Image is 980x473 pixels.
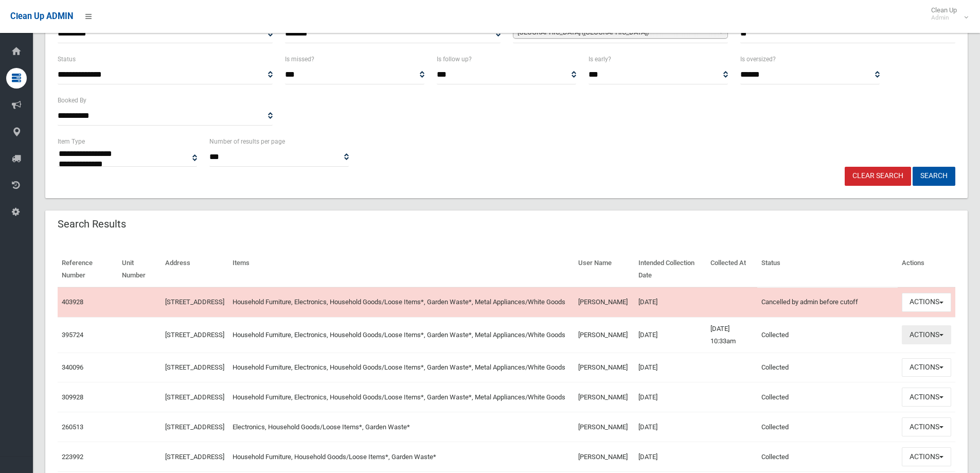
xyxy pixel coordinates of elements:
span: Clean Up [926,6,967,22]
th: Address [161,252,228,287]
th: Items [228,252,575,287]
td: [PERSON_NAME] [574,412,634,442]
label: Booked By [58,95,86,106]
button: Actions [902,447,951,466]
th: Status [757,252,898,287]
th: Unit Number [118,252,161,287]
label: Number of results per page [209,136,285,147]
a: 260513 [62,423,83,431]
small: Admin [931,14,957,22]
td: [PERSON_NAME] [574,382,634,412]
label: Is early? [589,54,611,65]
a: 395724 [62,331,83,339]
a: [STREET_ADDRESS] [165,331,224,339]
button: Actions [902,325,951,344]
th: Reference Number [58,252,118,287]
label: Status [58,54,76,65]
a: [STREET_ADDRESS] [165,298,224,306]
th: User Name [574,252,634,287]
td: [DATE] [634,382,706,412]
td: Collected [757,382,898,412]
td: [PERSON_NAME] [574,287,634,317]
td: Household Furniture, Electronics, Household Goods/Loose Items*, Garden Waste*, Metal Appliances/W... [228,317,575,353]
td: Household Furniture, Electronics, Household Goods/Loose Items*, Garden Waste*, Metal Appliances/W... [228,353,575,382]
td: [PERSON_NAME] [574,353,634,382]
a: [STREET_ADDRESS] [165,453,224,461]
td: Cancelled by admin before cutoff [757,287,898,317]
button: Actions [902,293,951,312]
td: Collected [757,412,898,442]
a: [STREET_ADDRESS] [165,393,224,401]
td: [DATE] [634,287,706,317]
td: Household Furniture, Electronics, Household Goods/Loose Items*, Garden Waste*, Metal Appliances/W... [228,382,575,412]
td: Electronics, Household Goods/Loose Items*, Garden Waste* [228,412,575,442]
button: Actions [902,358,951,377]
label: Is oversized? [740,54,776,65]
a: 340096 [62,363,83,371]
a: 309928 [62,393,83,401]
label: Is missed? [285,54,314,65]
label: Item Type [58,136,85,147]
td: [DATE] 10:33am [706,317,757,353]
td: Household Furniture, Household Goods/Loose Items*, Garden Waste* [228,442,575,472]
td: [DATE] [634,317,706,353]
td: [PERSON_NAME] [574,317,634,353]
td: [DATE] [634,442,706,472]
td: Collected [757,442,898,472]
th: Intended Collection Date [634,252,706,287]
a: 223992 [62,453,83,461]
th: Actions [898,252,955,287]
button: Actions [902,417,951,436]
span: Clean Up ADMIN [10,11,73,21]
th: Collected At [706,252,757,287]
td: [PERSON_NAME] [574,442,634,472]
td: Collected [757,317,898,353]
label: Is follow up? [437,54,472,65]
a: [STREET_ADDRESS] [165,423,224,431]
header: Search Results [45,214,138,234]
td: [DATE] [634,353,706,382]
a: 403928 [62,298,83,306]
td: [DATE] [634,412,706,442]
a: Clear Search [845,167,911,186]
a: [STREET_ADDRESS] [165,363,224,371]
td: Household Furniture, Electronics, Household Goods/Loose Items*, Garden Waste*, Metal Appliances/W... [228,287,575,317]
button: Actions [902,388,951,407]
button: Search [913,167,955,186]
td: Collected [757,353,898,382]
